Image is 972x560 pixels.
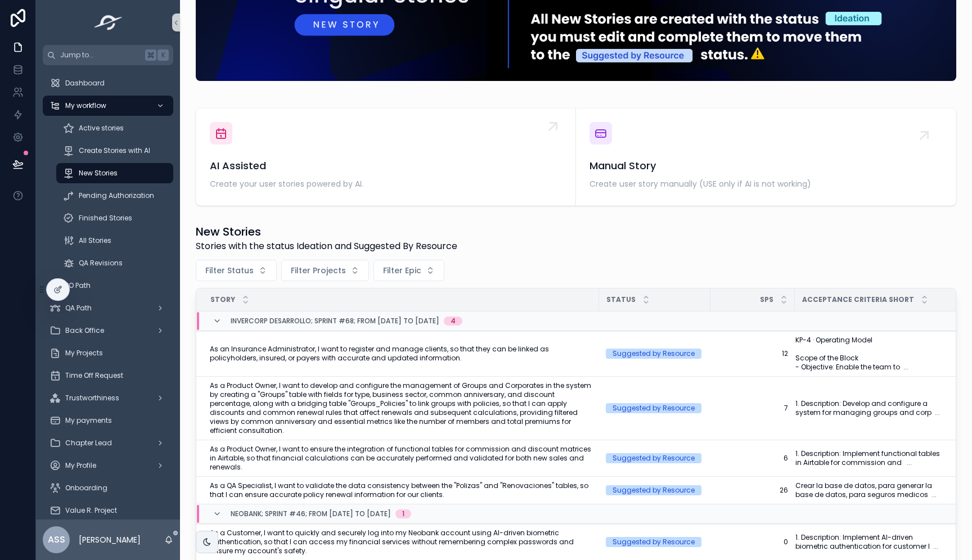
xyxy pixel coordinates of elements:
[65,439,112,448] span: Chapter Lead
[210,295,235,304] span: Story
[65,281,91,290] span: PO Path
[159,51,168,60] span: K
[760,295,773,304] span: SPs
[576,109,956,205] a: Manual StoryCreate user story manually (USE only if AI is not working)
[402,509,404,518] div: 1
[717,404,788,413] span: 7
[79,124,124,133] span: Active stories
[795,533,944,551] a: 1. Description: Implement AI-driven biometric authentication for customer l ...
[43,365,173,386] a: Time Off Request
[79,146,150,155] span: Create Stories with AI
[43,388,173,408] a: Trustworthiness
[79,534,141,545] p: [PERSON_NAME]
[91,13,126,31] img: App logo
[210,381,592,435] a: As a Product Owner, I want to develop and configure the management of Groups and Corporates in th...
[795,481,944,499] a: Crear la base de datos, para generar la base de datos, para seguros medicos ...
[56,186,173,206] a: Pending Authorization
[43,410,173,431] a: My payments
[79,236,111,245] span: All Stories
[65,326,104,335] span: Back Office
[56,163,173,183] a: New Stories
[79,191,154,200] span: Pending Authorization
[589,158,942,174] span: Manual Story
[606,453,704,463] a: Suggested by Resource
[65,371,123,380] span: Time Off Request
[210,445,592,472] a: As a Product Owner, I want to ensure the integration of functional tables for commission and disc...
[373,260,444,281] button: Select Button
[65,484,107,493] span: Onboarding
[210,158,562,174] span: AI Assisted
[205,265,254,276] span: Filter Status
[613,349,695,359] div: Suggested by Resource
[795,336,944,372] a: KP-4 · Operating Model Scope of the Block - Objective: Enable the team to ...
[43,500,173,521] a: Value R. Project
[717,349,788,358] a: 12
[48,533,65,547] span: ASS
[717,486,788,495] a: 26
[36,65,180,520] div: scrollable content
[802,295,914,304] span: Acceptance Criteria Short
[43,276,173,296] a: PO Path
[56,141,173,161] a: Create Stories with AI
[210,481,592,499] a: As a QA Specialist, I want to validate the data consistency between the "Polizas" and "Renovacion...
[196,109,576,205] a: AI AssistedCreate your user stories powered by AI.
[65,506,117,515] span: Value R. Project
[65,101,106,110] span: My workflow
[717,454,788,463] a: 6
[56,208,173,228] a: Finished Stories
[383,265,421,276] span: Filter Epic
[795,399,944,417] a: 1. Description: Develop and configure a system for managing groups and corp ...
[43,96,173,116] a: My workflow
[43,45,173,65] button: Jump to...K
[43,298,173,318] a: QA Path
[613,453,695,463] div: Suggested by Resource
[795,449,944,467] a: 1. Description: Implement functional tables in Airtable for commission and ...
[606,485,704,495] a: Suggested by Resource
[281,260,369,281] button: Select Button
[65,461,96,470] span: My Profile
[79,214,132,223] span: Finished Stories
[65,79,105,88] span: Dashboard
[56,231,173,251] a: All Stories
[65,416,112,425] span: My payments
[606,349,704,359] a: Suggested by Resource
[606,295,636,304] span: Status
[43,478,173,498] a: Onboarding
[65,349,103,358] span: My Projects
[613,485,695,495] div: Suggested by Resource
[196,240,457,253] span: Stories with the status Ideation and Suggested By Resource
[451,317,456,326] div: 4
[196,224,457,240] h1: New Stories
[210,529,592,556] a: As a Customer, I want to quickly and securely log into my Neobank account using AI-driven biometr...
[210,345,592,363] a: As an Insurance Administrator, I want to register and manage clients, so that they can be linked ...
[79,259,123,268] span: QA Revisions
[231,509,391,518] span: Neobank; Sprint #46; From [DATE] to [DATE]
[291,265,346,276] span: Filter Projects
[196,260,277,281] button: Select Button
[43,455,173,476] a: My Profile
[65,394,119,403] span: Trustworthiness
[56,118,173,138] a: Active stories
[43,343,173,363] a: My Projects
[43,320,173,341] a: Back Office
[65,304,92,313] span: QA Path
[606,537,704,547] a: Suggested by Resource
[231,317,439,326] span: Invercorp Desarrollo; Sprint #68; From [DATE] to [DATE]
[717,538,788,547] a: 0
[43,73,173,93] a: Dashboard
[60,51,141,60] span: Jump to...
[606,403,704,413] a: Suggested by Resource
